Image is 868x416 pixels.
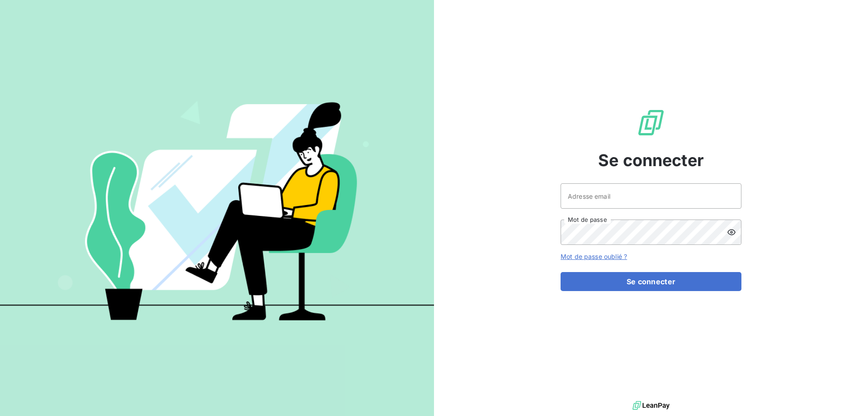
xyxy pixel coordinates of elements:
[561,253,627,260] a: Mot de passe oublié ?
[561,183,741,209] input: placeholder
[561,272,741,291] button: Se connecter
[637,108,665,137] img: Logo LeanPay
[598,148,704,172] span: Se connecter
[632,399,670,412] img: logo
